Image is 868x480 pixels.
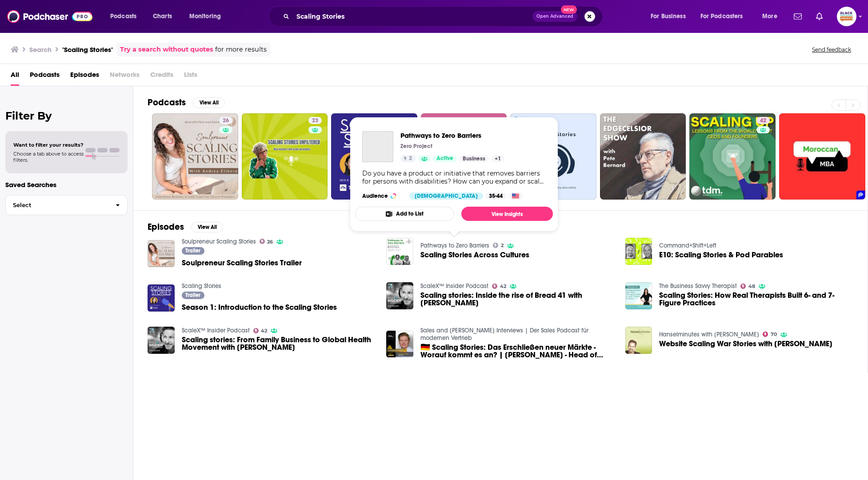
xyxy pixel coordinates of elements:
[120,44,213,55] a: Try a search without quotes
[362,192,402,200] h3: Audience
[493,243,504,248] a: 2
[409,154,412,163] span: 2
[644,9,697,24] button: open menu
[148,240,175,267] img: Soulpreneur Scaling Stories Trailer
[625,282,652,309] img: Scaling Stories: How Real Therapists Built 6- and 7-Figure Practices
[253,328,268,333] a: 42
[193,97,225,108] button: View All
[837,7,856,26] img: User Profile
[62,45,113,54] h3: "Scaling Stories"
[400,131,504,140] a: Pathways to Zero Barriers
[420,292,615,307] span: Scaling stories: Inside the rise of Bread 41 with [PERSON_NAME]
[433,155,457,162] a: Active
[659,340,832,348] span: Website Scaling War Stories with [PERSON_NAME]
[267,240,273,244] span: 26
[7,8,92,25] img: Podchaser - Follow, Share and Rate Podcasts
[182,282,221,290] a: Scaling Stories
[277,6,611,27] div: Search podcasts, credits, & more...
[182,336,376,351] a: Scaling stories: From Family Business to Global Health Movement with Patrick Woods
[756,117,770,124] a: 42
[29,45,52,54] h3: Search
[148,97,186,108] h2: Podcasts
[536,14,573,19] span: Open Advanced
[355,207,454,221] button: Add to List
[409,192,483,200] div: [DEMOGRAPHIC_DATA]
[400,155,416,162] a: 2
[183,9,232,24] button: open menu
[70,68,99,86] a: Episodes
[182,304,337,311] a: Season 1: Introduction to the Scaling Stories
[420,242,489,249] a: Pathways to Zero Barriers
[386,282,413,309] img: Scaling stories: Inside the rise of Bread 41 with Eoin Cluskey
[189,10,221,23] span: Monitoring
[182,327,250,334] a: ScaleX™ Insider Podcast
[420,251,529,259] span: Scaling Stories Across Cultures
[420,327,588,342] a: Sales and Pepper Interviews | Der Sales Podcast für modernen Vertrieb
[5,195,128,215] button: Select
[148,221,184,232] h2: Episodes
[5,180,128,189] p: Saved Searches
[436,154,453,163] span: Active
[308,117,322,124] a: 23
[400,143,432,150] p: Zero Project
[148,327,175,354] img: Scaling stories: From Family Business to Global Health Movement with Patrick Woods
[659,340,832,348] a: Website Scaling War Stories with Richard Campbell
[420,292,615,307] a: Scaling stories: Inside the rise of Bread 41 with Eoin Cluskey
[6,202,108,208] span: Select
[182,336,376,351] span: Scaling stories: From Family Business to Global Health Movement with [PERSON_NAME]
[219,117,232,124] a: 26
[625,238,652,265] img: E10: Scaling Stories & Pod Parables
[659,292,853,307] a: Scaling Stories: How Real Therapists Built 6- and 7-Figure Practices
[689,113,776,200] a: 42
[625,327,652,354] img: Website Scaling War Stories with Richard Campbell
[659,251,783,259] span: E10: Scaling Stories & Pod Parables
[659,282,737,290] a: The Business Savvy Therapist
[532,11,577,22] button: Open AdvancedNew
[500,284,506,288] span: 42
[485,192,506,200] div: 35-44
[386,331,413,358] img: 🇩🇪 Scaling Stories: Das Erschließen neuer Märkte - Worauf kommt es an? | Guido de Vries - Head of...
[420,344,615,359] a: 🇩🇪 Scaling Stories: Das Erschließen neuer Märkte - Worauf kommt es an? | Guido de Vries - Head of...
[491,155,504,162] a: +1
[11,68,19,86] span: All
[812,9,826,24] a: Show notifications dropdown
[242,113,328,200] a: 23
[459,155,489,162] a: Business
[362,131,393,162] a: Pathways to Zero Barriers
[771,332,777,336] span: 70
[790,9,805,24] a: Show notifications dropdown
[30,68,60,86] a: Podcasts
[461,207,553,221] a: View Insights
[561,5,577,14] span: New
[152,113,238,200] a: 26
[362,169,546,185] div: Do you have a product or initiative that removes barriers for persons with disabilities? How can ...
[809,46,854,53] button: Send feedback
[312,116,318,125] span: 23
[182,259,302,267] a: Soulpreneur Scaling Stories Trailer
[185,248,200,253] span: Trailer
[148,221,223,232] a: EpisodesView All
[700,10,743,23] span: For Podcasters
[148,284,175,312] a: Season 1: Introduction to the Scaling Stories
[223,116,229,125] span: 26
[147,9,177,24] a: Charts
[760,116,766,125] span: 42
[420,344,615,359] span: 🇩🇪 Scaling Stories: Das Erschließen neuer Märkte - Worauf kommt es an? | [PERSON_NAME] - Head of ...
[420,282,488,290] a: ScaleX™ Insider Podcast
[763,332,777,337] a: 70
[762,10,777,23] span: More
[501,244,504,248] span: 2
[153,10,172,23] span: Charts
